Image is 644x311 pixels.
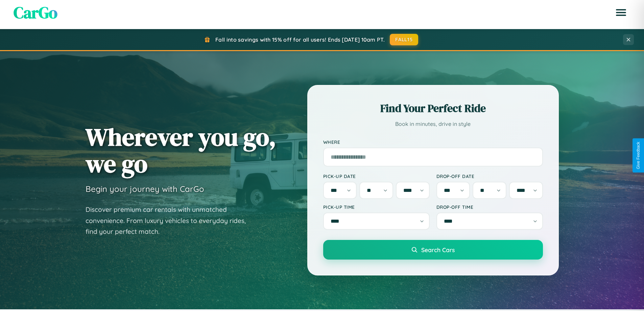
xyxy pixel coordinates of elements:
[612,3,630,22] button: Open menu
[86,124,276,177] h1: Wherever you go, we go
[323,173,430,179] label: Pick-up Date
[636,142,641,169] div: Give Feedback
[323,240,543,260] button: Search Cars
[421,246,455,253] span: Search Cars
[86,204,255,237] p: Discover premium car rentals with unmatched convenience. From luxury vehicles to everyday rides, ...
[436,173,543,179] label: Drop-off Date
[323,139,543,145] label: Where
[390,34,418,45] button: FALL15
[215,36,385,43] span: Fall into savings with 15% off for all users! Ends [DATE] 10am PT.
[86,184,204,194] h3: Begin your journey with CarGo
[14,1,57,24] span: CarGo
[436,204,543,210] label: Drop-off Time
[323,204,430,210] label: Pick-up Time
[323,119,543,129] p: Book in minutes, drive in style
[323,101,543,116] h2: Find Your Perfect Ride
